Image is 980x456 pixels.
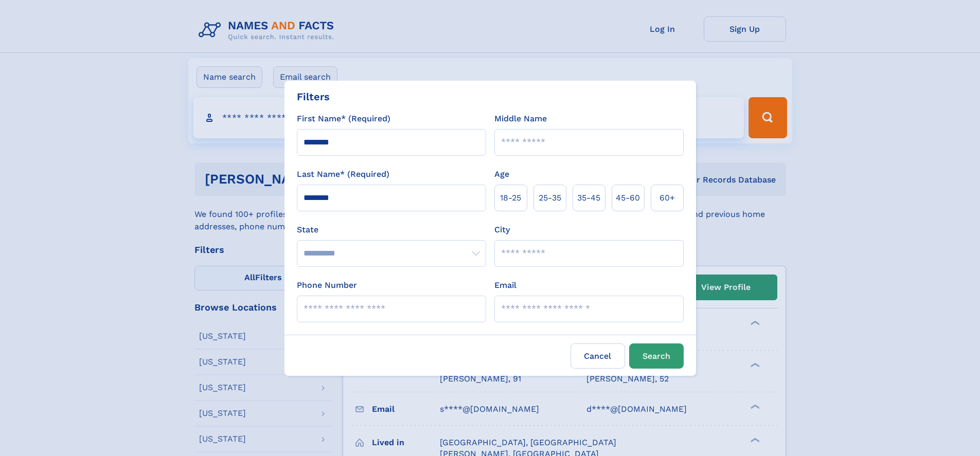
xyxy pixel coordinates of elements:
[494,279,516,291] label: Email
[297,224,486,236] label: State
[616,192,640,204] span: 45‑60
[660,192,675,204] span: 60+
[297,89,330,104] div: Filters
[297,113,390,125] label: First Name* (Required)
[297,168,389,180] label: Last Name* (Required)
[539,192,561,204] span: 25‑35
[494,224,510,236] label: City
[629,343,684,369] button: Search
[494,113,547,125] label: Middle Name
[571,343,625,369] label: Cancel
[297,279,357,291] label: Phone Number
[500,192,521,204] span: 18‑25
[494,168,509,180] label: Age
[577,192,600,204] span: 35‑45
